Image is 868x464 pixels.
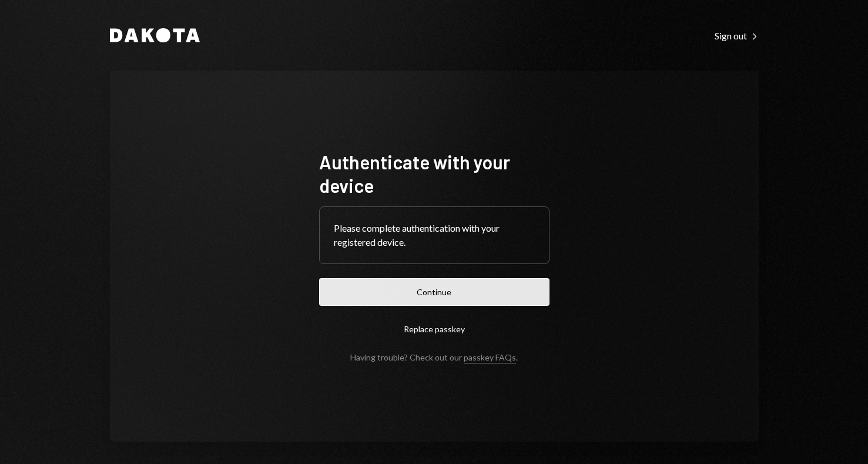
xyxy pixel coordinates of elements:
div: Having trouble? Check out our . [350,352,518,362]
button: Continue [319,278,549,306]
button: Replace passkey [319,315,549,343]
a: passkey FAQs [464,352,516,363]
div: Sign out [715,30,759,42]
a: Sign out [715,29,759,42]
h1: Authenticate with your device [319,150,549,197]
div: Please complete authentication with your registered device. [334,221,535,249]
